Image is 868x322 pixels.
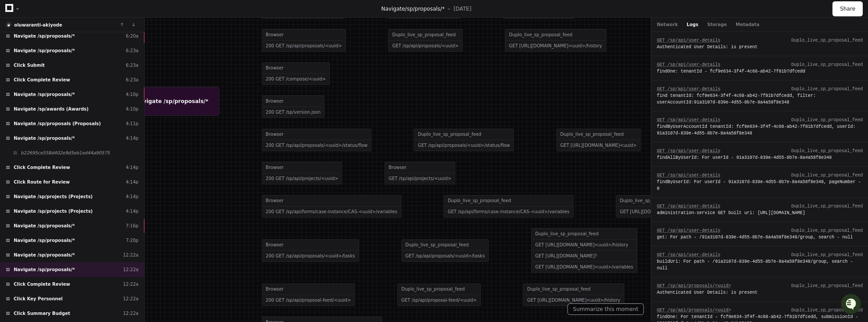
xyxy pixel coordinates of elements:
[402,240,488,251] div: Duplo_live_sp_proposal_feed
[657,284,731,288] span: GET /sp/api/proposals/<uuid>
[657,87,720,92] span: GET /sp/api/user-details
[657,21,678,28] button: Network
[532,240,637,250] div: GET [URL][DOMAIN_NAME]<uuid>/history
[262,30,346,41] div: Browser
[14,222,75,229] span: Navigate /sp/proposals/*
[126,179,139,185] div: 4:14p
[453,5,472,12] p: [DATE]
[14,193,93,200] span: Navigate /sp/projects (Projects)
[14,91,75,98] span: Navigate /sp/proposals/*
[14,310,70,317] span: Click Summary Budget
[532,262,637,272] div: GET [URL][DOMAIN_NAME]<uuid>/variables
[14,208,93,215] span: Navigate /sp/projects (Projects)
[262,96,324,107] div: Browser
[657,154,863,161] div: findAllByUserId: For userId - 91a3107d-839e-4d55-8b7e-8a4a58f8e348
[657,38,720,43] span: GET /sp/api/user-details
[126,222,139,229] div: 7:16p
[262,140,371,151] div: 200 GET /sp/api/proposals/<uuid>/status/flow
[791,307,863,314] div: Duplo_live_sp_proposal_feed
[840,293,864,317] iframe: Open customer support
[14,266,75,273] span: Navigate /sp/proposals/*
[657,234,863,241] div: get: For path - /91a3107d-839e-4d55-8b7e-8a4a58f8e348/group, search - null
[532,251,637,261] div: GET [URL][DOMAIN_NAME]?
[506,30,606,41] div: Duplo_live_sp_proposal_feed
[791,252,863,258] div: Duplo_live_sp_proposal_feed
[14,252,75,258] span: Navigate /sp/proposals/*
[126,208,139,215] div: 4:14p
[414,129,513,140] div: Duplo_live_sp_proposal_feed
[262,63,329,74] div: Browser
[402,251,488,261] div: GET /sp/api/proposals/<uuid>/tasks
[262,284,355,295] div: Browser
[14,135,75,142] span: Navigate /sp/proposals/*
[657,204,720,209] span: GET /sp/api/user-details
[657,308,731,313] span: GET /sp/api/proposals/<uuid>
[657,118,720,123] span: GET /sp/api/user-details
[832,1,863,16] button: Share
[14,33,75,39] span: Navigate /sp/proposals/*
[657,68,863,75] div: findOne: tenantId - fcf9e634-3f4f-4c68-ab42-7f81b7dfcedd
[14,295,63,302] span: Click Key Personnel
[123,295,139,302] div: 12:22a
[791,86,863,92] div: Duplo_live_sp_proposal_feed
[6,22,12,28] img: 8.svg
[657,210,863,216] div: administration-service GET built uri: [URL][DOMAIN_NAME]
[123,281,139,287] div: 12:22a
[14,120,101,127] span: Navigate /sp/proposals (Proposals)
[262,195,401,207] div: Browser
[405,6,445,12] span: /sp/proposals/*
[262,162,342,173] div: Browser
[385,173,455,184] div: GET /sp/api/projects/<uuid>
[262,107,324,118] div: 200 GET /sp/version.json
[14,106,89,112] span: Navigate /sp/awards (Awards)
[126,135,139,142] div: 4:14p
[9,35,161,50] div: Welcome
[126,91,139,98] div: 4:10p
[30,75,112,82] div: We're available if you need us!
[14,179,70,185] span: Click Route for Review
[398,295,480,306] div: GET /sp/api/proposal-feed/<uuid>
[736,21,759,28] button: Metadata
[262,173,342,184] div: 200 GET /sp/api/projects/<uuid>
[124,87,219,116] div: Navigate /sp/proposals/*
[123,266,139,273] div: 12:22a
[791,203,863,210] div: Duplo_live_sp_proposal_feed
[791,148,863,154] div: Duplo_live_sp_proposal_feed
[30,66,145,75] div: Start new chat
[414,140,513,151] div: GET /sp/api/proposals/<uuid>/status/flow
[657,44,863,50] div: Authenticated User Details: is present
[262,240,359,251] div: Browser
[126,237,139,244] div: 7:20p
[126,120,139,127] div: 4:11p
[657,173,720,178] span: GET /sp/api/user-details
[616,195,722,207] div: Duplo_live_sp_proposal_feed
[9,9,26,27] img: PlayerZero
[123,252,139,258] div: 12:22a
[88,93,107,100] span: Pylon
[557,129,640,140] div: Duplo_live_sp_proposal_feed
[524,284,624,295] div: Duplo_live_sp_proposal_feed
[657,123,863,137] div: findByUserAccountId tenantId: fcf9e634-3f4f-4c68-ab42-7f81b7dfcedd, userId: 91a3107d-839e-4d55-8b...
[657,228,720,233] span: GET /sp/api/user-details
[14,62,45,69] span: Click Submit
[14,23,62,27] a: oluwaranti-akiyode
[791,61,863,68] div: Duplo_live_sp_proposal_feed
[791,283,863,289] div: Duplo_live_sp_proposal_feed
[126,77,139,83] div: 6:23a
[262,207,401,217] div: 200 GET /sp/api/forms/case-instance/CAS-<uuid>/variables
[557,140,640,151] div: GET [URL][DOMAIN_NAME]<uuid>
[657,258,863,272] div: buildUri: For path - /91a3107d-839e-4d55-8b7e-8a4a58f8e348/group, search - null
[126,164,139,171] div: 4:14p
[616,207,722,217] div: GET [URL][DOMAIN_NAME]<uuid>/definition
[444,207,573,217] div: GET /sp/api/forms/case-instance/CAS-<uuid>/variables
[657,62,720,67] span: GET /sp/api/user-details
[707,21,726,28] button: Storage
[126,193,139,200] div: 4:14p
[9,66,25,82] img: 1756235613930-3d25f9e4-fa56-45dd-b3ad-e072dfbd1548
[262,251,359,261] div: 200 GET /sp/api/proposals/<uuid>/tasks
[126,62,139,69] div: 6:23a
[389,41,462,51] div: GET /sp/api/proposals/<uuid>
[506,41,606,51] div: GET [URL][DOMAIN_NAME]<uuid>/history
